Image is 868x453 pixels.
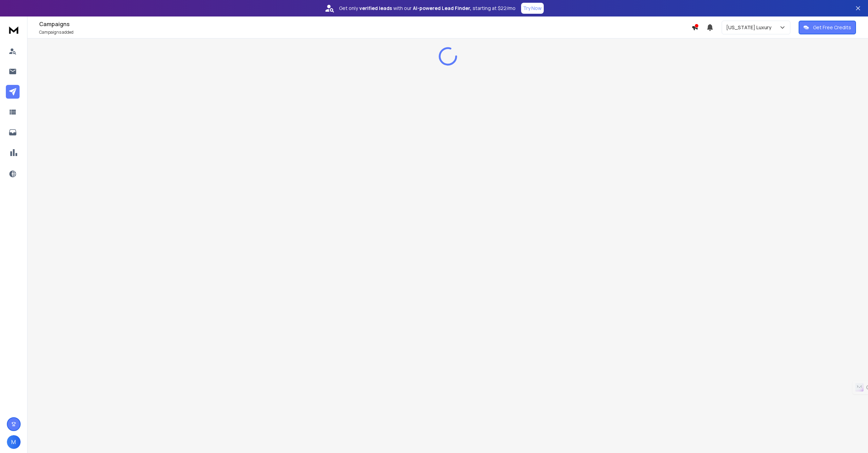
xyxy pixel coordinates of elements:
[359,5,392,12] strong: verified leads
[521,3,544,14] button: Try Now
[7,435,21,449] button: M
[413,5,471,12] strong: AI-powered Lead Finder,
[813,24,851,31] p: Get Free Credits
[799,21,856,34] button: Get Free Credits
[39,20,691,28] h1: Campaigns
[39,30,691,35] p: Campaigns added
[726,24,774,31] p: [US_STATE] Luxury
[339,5,516,12] p: Get only with our starting at $22/mo
[523,5,542,12] p: Try Now
[7,23,21,36] img: logo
